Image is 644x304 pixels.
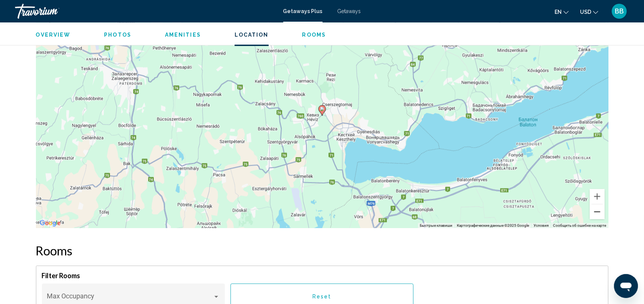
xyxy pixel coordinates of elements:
[338,8,361,14] a: Getaways
[580,6,598,17] button: Change currency
[553,223,606,227] a: Сообщить об ошибке на карте
[104,32,131,38] span: Photos
[38,218,62,228] img: Google
[590,189,605,204] button: Увеличить
[36,31,71,38] button: Overview
[36,32,71,38] span: Overview
[457,223,529,227] span: Картографические данные ©2025 Google
[420,223,452,228] button: Быстрые клавиши
[615,7,624,15] span: BB
[580,9,591,15] span: USD
[235,32,269,38] span: Location
[104,31,131,38] button: Photos
[36,243,608,258] h2: Rooms
[614,274,638,298] iframe: Кнопка запуска окна обмена сообщениями
[283,8,323,14] a: Getaways Plus
[555,9,562,15] span: en
[534,223,549,227] a: Условия
[165,32,201,38] span: Amenities
[38,218,62,228] a: Открыть эту область в Google Картах (в новом окне)
[555,6,569,17] button: Change language
[610,3,629,19] button: User Menu
[235,31,269,38] button: Location
[590,204,605,219] button: Уменьшить
[42,271,602,280] h4: Filter Rooms
[312,293,332,299] span: Reset
[15,4,276,19] a: Travorium
[302,31,326,38] button: Rooms
[302,32,326,38] span: Rooms
[165,31,201,38] button: Amenities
